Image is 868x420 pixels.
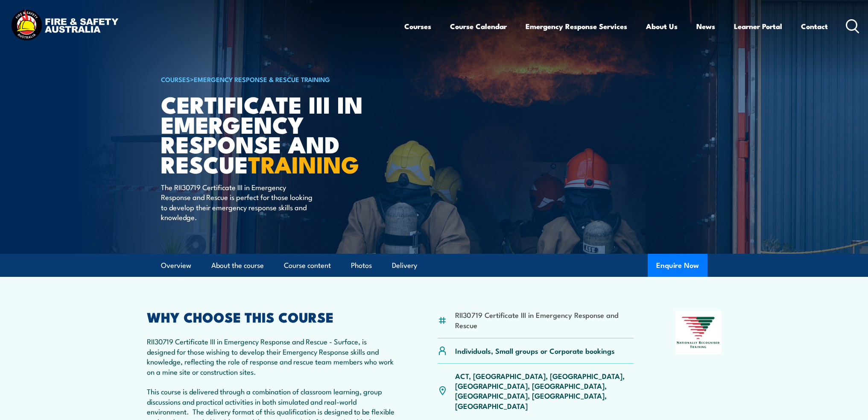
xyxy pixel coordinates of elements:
a: COURSES [161,74,190,84]
li: RII30719 Certificate III in Emergency Response and Rescue [455,310,634,330]
a: Course content [284,254,331,277]
h2: WHY CHOOSE THIS COURSE [147,311,396,323]
a: Courses [404,15,431,38]
button: Enquire Now [648,254,707,277]
img: Nationally Recognised Training logo. [675,311,722,354]
h1: Certificate III in Emergency Response and Rescue [161,94,372,174]
a: Photos [351,254,372,277]
a: News [696,15,715,38]
a: Contact [801,15,828,38]
a: Emergency Response & Rescue Training [194,74,330,84]
a: Learner Portal [734,15,782,38]
h6: > [161,74,372,84]
p: The RII30719 Certificate III in Emergency Response and Rescue is perfect for those looking to dev... [161,182,317,222]
a: About Us [646,15,678,38]
a: Overview [161,254,191,277]
a: Emergency Response Services [526,15,627,38]
p: Individuals, Small groups or Corporate bookings [455,346,615,355]
strong: TRAINING [248,146,359,181]
a: Delivery [392,254,417,277]
p: ACT, [GEOGRAPHIC_DATA], [GEOGRAPHIC_DATA], [GEOGRAPHIC_DATA], [GEOGRAPHIC_DATA], [GEOGRAPHIC_DATA... [455,371,634,411]
a: Course Calendar [450,15,507,38]
a: About the course [211,254,264,277]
